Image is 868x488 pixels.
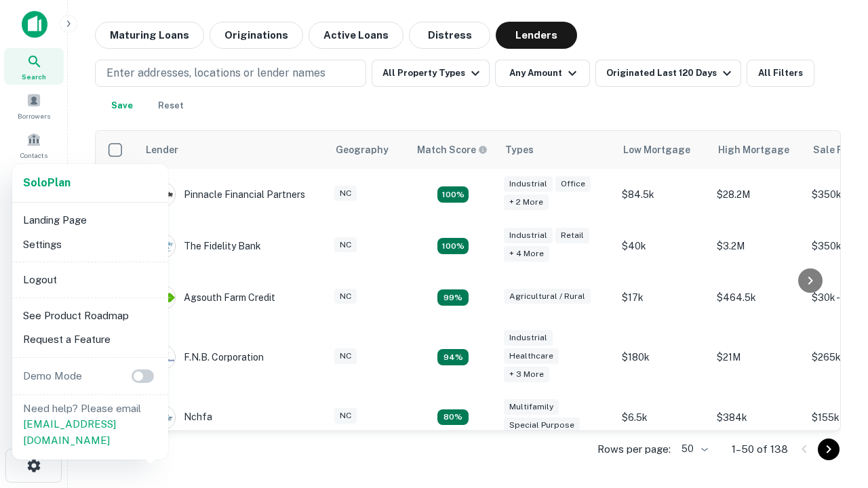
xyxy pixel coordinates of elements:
a: SoloPlan [23,175,71,191]
li: Landing Page [18,208,163,232]
p: Demo Mode [18,368,87,384]
a: [EMAIL_ADDRESS][DOMAIN_NAME] [23,418,116,446]
li: See Product Roadmap [18,304,163,328]
li: Logout [18,268,163,292]
iframe: Chat Widget [800,380,868,445]
strong: Solo Plan [23,176,71,189]
li: Request a Feature [18,327,163,352]
li: Settings [18,232,163,257]
p: Need help? Please email [23,401,157,449]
